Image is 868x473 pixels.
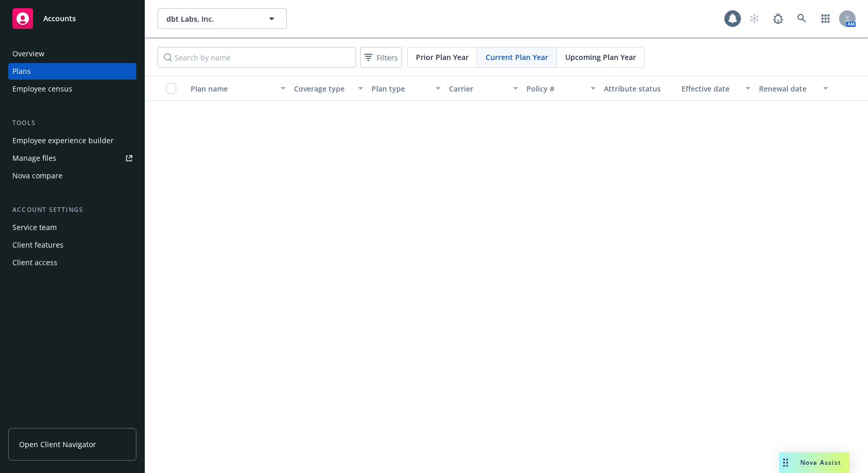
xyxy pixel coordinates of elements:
[8,150,136,166] a: Manage files
[360,47,402,68] button: Filters
[43,14,76,23] span: Accounts
[12,45,44,62] div: Overview
[12,167,63,184] div: Nova compare
[759,83,817,94] div: Renewal date
[8,132,136,149] a: Employee experience builder
[681,83,739,94] div: Effective date
[8,63,136,80] a: Plans
[755,76,832,101] button: Renewal date
[8,167,136,184] a: Nova compare
[792,8,812,29] a: Search
[158,47,356,68] input: Search by name
[12,150,56,166] div: Manage files
[294,83,352,94] div: Coverage type
[362,50,400,65] span: Filters
[449,83,507,94] div: Carrier
[290,76,367,101] button: Coverage type
[768,8,788,29] a: Report a Bug
[166,13,256,24] span: dbt Labs, Inc.
[486,52,548,63] span: Current Plan Year
[677,76,755,101] button: Effective date
[191,83,274,94] div: Plan name
[416,52,469,63] span: Prior Plan Year
[19,439,96,450] span: Open Client Navigator
[8,45,136,62] a: Overview
[377,52,398,63] span: Filters
[12,219,57,236] div: Service team
[12,254,57,271] div: Client access
[522,76,600,101] button: Policy #
[8,254,136,271] a: Client access
[604,83,673,94] div: Attribute status
[166,83,176,94] input: Select all
[744,8,765,29] a: Start snowing
[12,63,31,80] div: Plans
[526,83,584,94] div: Policy #
[8,237,136,253] a: Client features
[445,76,522,101] button: Carrier
[8,219,136,236] a: Service team
[600,76,677,101] button: Attribute status
[158,8,287,29] button: dbt Labs, Inc.
[565,52,636,63] span: Upcoming Plan Year
[367,76,445,101] button: Plan type
[8,4,136,33] a: Accounts
[187,76,290,101] button: Plan name
[815,8,836,29] a: Switch app
[8,205,136,215] div: Account settings
[779,452,849,473] button: Nova Assist
[12,132,114,149] div: Employee experience builder
[12,81,72,97] div: Employee census
[12,237,64,253] div: Client features
[8,118,136,128] div: Tools
[779,452,792,473] div: Drag to move
[800,458,841,467] span: Nova Assist
[8,81,136,97] a: Employee census
[371,83,429,94] div: Plan type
